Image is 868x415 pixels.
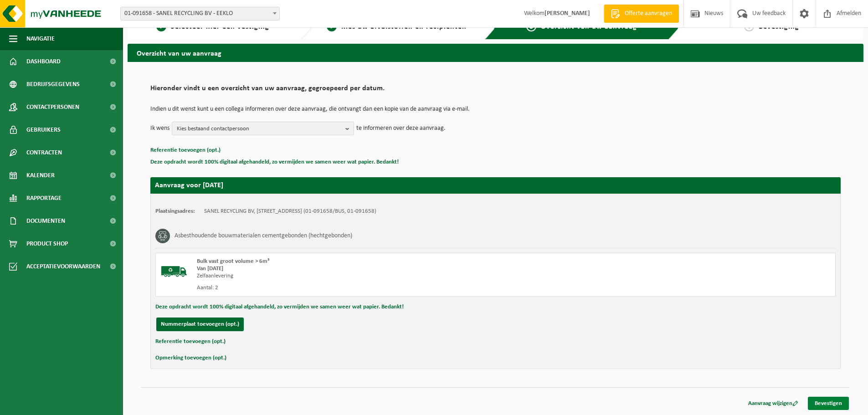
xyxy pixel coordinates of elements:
[197,266,223,272] strong: Van [DATE]
[172,122,354,135] button: Kies bestaand contactpersoon
[197,272,532,280] div: Zelfaanlevering
[808,397,849,410] a: Bevestigen
[121,7,279,20] span: 01-091658 - SANEL RECYCLING BV - EEKLO
[160,258,188,285] img: BL-SO-LV.png
[26,232,68,255] span: Product Shop
[741,397,805,410] a: Aanvraag wijzigen
[622,9,674,18] span: Offerte aanvragen
[155,301,404,313] button: Deze opdracht wordt 100% digitaal afgehandeld, zo vermijden we samen weer wat papier. Bedankt!
[175,229,352,243] h3: Asbesthoudende bouwmaterialen cementgebonden (hechtgebonden)
[544,10,590,17] strong: [PERSON_NAME]
[155,182,223,189] strong: Aanvraag voor [DATE]
[26,96,79,118] span: Contactpersonen
[26,164,55,187] span: Kalender
[197,258,269,264] span: Bulk vast groot volume > 6m³
[150,144,221,156] button: Referentie toevoegen (opt.)
[26,118,61,141] span: Gebruikers
[204,208,376,215] td: SANEL RECYCLING BV, [STREET_ADDRESS] (01-091658/BUS, 01-091658)
[26,50,61,73] span: Dashboard
[150,85,841,97] h2: Hieronder vindt u een overzicht van uw aanvraag, gegroepeerd per datum.
[150,122,169,135] p: Ik wens
[197,284,532,292] div: Aantal: 2
[26,187,62,210] span: Rapportage
[128,44,863,61] h2: Overzicht van uw aanvraag
[177,122,342,136] span: Kies bestaand contactpersoon
[26,73,80,96] span: Bedrijfsgegevens
[150,106,841,113] p: Indien u dit wenst kunt u een collega informeren over deze aanvraag, die ontvangt dan een kopie v...
[356,122,446,135] p: te informeren over deze aanvraag.
[156,318,244,331] button: Nummerplaat toevoegen (opt.)
[26,141,62,164] span: Contracten
[150,156,399,168] button: Deze opdracht wordt 100% digitaal afgehandeld, zo vermijden we samen weer wat papier. Bedankt!
[604,5,679,23] a: Offerte aanvragen
[155,336,226,348] button: Referentie toevoegen (opt.)
[155,208,195,214] strong: Plaatsingsadres:
[26,210,65,232] span: Documenten
[120,7,280,20] span: 01-091658 - SANEL RECYCLING BV - EEKLO
[155,352,226,364] button: Opmerking toevoegen (opt.)
[26,27,55,50] span: Navigatie
[26,255,100,278] span: Acceptatievoorwaarden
